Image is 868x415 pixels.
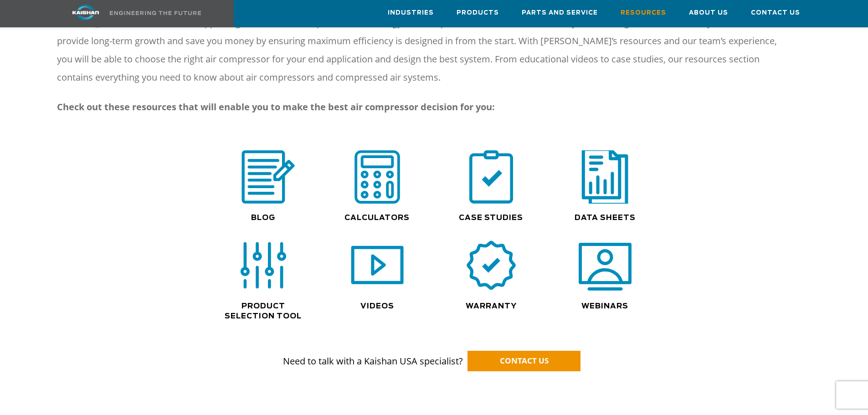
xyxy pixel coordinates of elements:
img: Engineering the future [110,11,201,15]
span: Contact Us [751,8,800,18]
a: Data Sheets [575,214,636,221]
a: Products [457,0,499,25]
a: Case Studies [459,214,523,221]
a: Blog [251,214,275,221]
div: selection icon [211,239,316,292]
img: calculator icon [351,150,404,204]
a: CONTACT US [467,351,580,371]
img: data sheets icon [576,148,634,206]
img: blog icon [232,150,295,204]
div: blog icon [206,150,320,204]
div: video icon [325,239,430,292]
a: Parts and Service [522,0,598,25]
div: webinars icon [553,239,657,292]
span: About Us [689,8,728,18]
a: Webinars [581,302,628,310]
a: Industries [388,0,434,25]
div: data sheets icon [553,150,657,204]
img: case study icon [465,150,518,204]
img: kaishan logo [51,5,120,20]
p: Need to talk with a Kaishan USA specialist? [57,337,812,368]
img: webinars icon [579,239,632,292]
a: Videos [360,302,394,310]
span: Products [457,8,499,18]
a: Product Selection Tool [225,302,302,320]
span: Industries [388,8,434,18]
img: video icon [351,239,404,292]
div: calculator icon [325,150,430,204]
span: CONTACT US [500,355,549,366]
a: About Us [689,0,728,25]
p: [PERSON_NAME] is dedicated to supporting the future of compression technology. We compiled a list... [57,14,781,87]
a: Calculators [344,214,410,221]
a: Contact Us [751,0,800,25]
img: warranty icon [465,239,518,292]
span: Parts and Service [522,8,598,18]
div: case study icon [439,150,544,204]
strong: Check out these resources that will enable you to make the best air compressor decision for you: [57,101,495,113]
div: warranty icon [439,239,544,292]
img: selection icon [237,239,290,292]
a: Warranty [466,302,517,310]
a: Resources [621,0,666,25]
span: Resources [621,8,666,18]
